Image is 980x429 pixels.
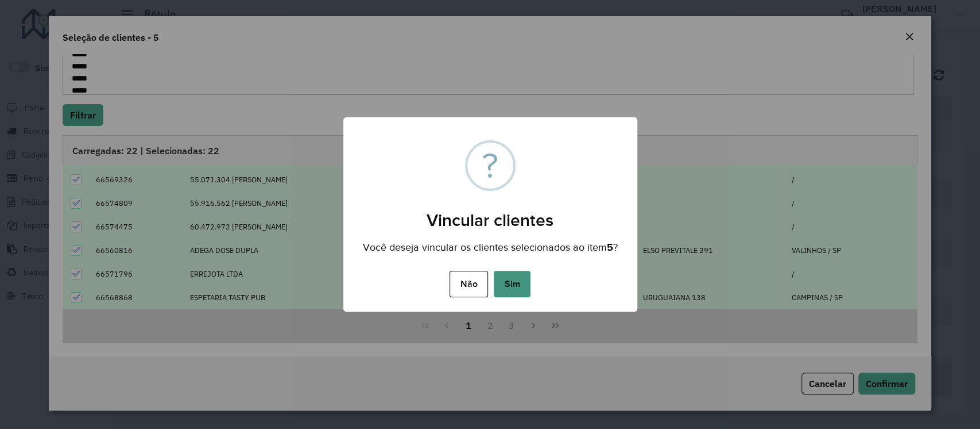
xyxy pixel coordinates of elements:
[343,196,637,231] h2: Vincular clientes
[450,271,488,297] button: Não
[482,143,498,189] div: ?
[494,271,530,297] button: Sim
[343,231,637,256] div: Você deseja vincular os clientes selecionados ao item ?
[607,242,613,253] strong: 5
